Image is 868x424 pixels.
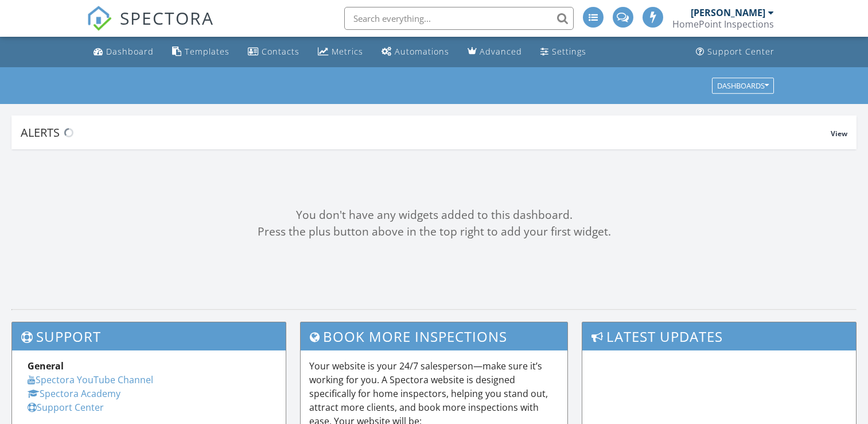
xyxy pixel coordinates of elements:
[87,6,112,31] img: The Best Home Inspection Software - Spectora
[243,41,304,63] a: Contacts
[582,322,856,350] h3: Latest Updates
[831,129,847,138] span: View
[262,46,299,57] div: Contacts
[344,7,574,30] input: Search everything...
[672,18,774,30] div: HomePoint Inspections
[12,322,286,350] h3: Support
[463,41,527,63] a: Advanced
[707,46,774,57] div: Support Center
[168,41,234,63] a: Templates
[21,125,831,140] div: Alerts
[332,46,363,57] div: Metrics
[480,46,522,57] div: Advanced
[28,360,64,372] strong: General
[313,41,368,63] a: Metrics
[106,46,154,57] div: Dashboard
[185,46,229,57] div: Templates
[691,41,779,63] a: Support Center
[28,401,104,414] a: Support Center
[377,41,454,63] a: Automations (Advanced)
[89,41,158,63] a: Dashboard
[28,373,153,386] a: Spectora YouTube Channel
[395,46,449,57] div: Automations
[11,223,857,240] div: Press the plus button above in the top right to add your first widget.
[301,322,567,350] h3: Book More Inspections
[28,387,120,400] a: Spectora Academy
[11,207,857,223] div: You don't have any widgets added to this dashboard.
[691,7,765,18] div: [PERSON_NAME]
[717,82,769,90] div: Dashboards
[536,41,591,63] a: Settings
[552,46,586,57] div: Settings
[120,6,214,30] span: SPECTORA
[87,16,214,40] a: SPECTORA
[712,78,774,94] button: Dashboards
